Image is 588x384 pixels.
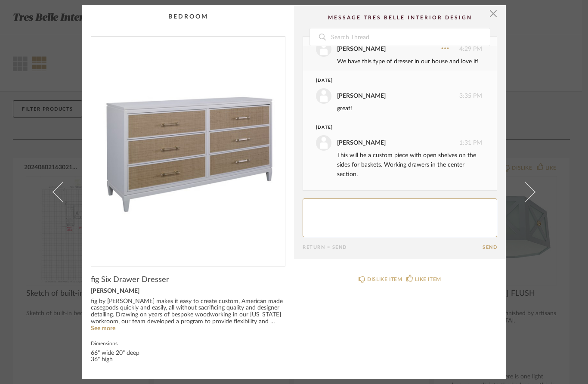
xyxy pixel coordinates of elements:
[330,28,490,46] input: Search Thread
[91,350,142,364] div: 66" wide 20" deep 36" high
[316,124,466,131] div: [DATE]
[91,298,285,326] div: fig by [PERSON_NAME] makes it easy to create custom, American made casegoods quickly and easily, ...
[337,151,482,179] div: This will be a custom piece with open shelves on the sides for baskets. Working drawers in the ce...
[91,37,285,259] div: 0
[316,41,482,57] div: 4:29 PM
[303,245,483,250] div: Return = Send
[337,91,386,101] div: [PERSON_NAME]
[316,88,482,104] div: 3:35 PM
[316,77,466,84] div: [DATE]
[91,37,285,259] img: 1f5bb619-ad7b-4835-94cb-cbaea19ed5ea_1000x1000.jpg
[91,288,285,295] div: [PERSON_NAME]
[337,44,386,54] div: [PERSON_NAME]
[337,57,482,66] div: We have this type of dresser in our house and love it!
[316,135,482,151] div: 1:31 PM
[91,275,169,285] span: fig Six Drawer Dresser
[337,138,386,148] div: [PERSON_NAME]
[485,5,502,22] button: Close
[337,104,482,113] div: great!
[483,245,497,250] button: Send
[91,340,142,347] label: Dimensions
[367,275,402,284] div: DISLIKE ITEM
[415,275,441,284] div: LIKE ITEM
[91,325,115,331] a: See more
